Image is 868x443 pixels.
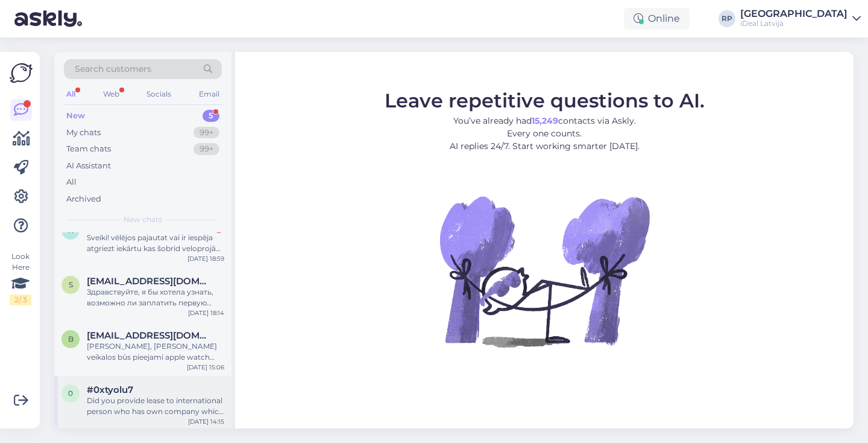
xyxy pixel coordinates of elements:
div: 99+ [193,127,219,139]
span: Search customers [75,63,151,75]
div: [GEOGRAPHIC_DATA] [740,9,848,19]
span: s [69,280,73,289]
div: All [64,86,78,102]
div: [DATE] 14:15 [188,417,224,426]
div: [PERSON_NAME], [PERSON_NAME] veikalos būs pieejami apple watch series 10 ar zelta aproci? [87,341,224,363]
div: Email [197,86,222,102]
p: You’ve already had contacts via Askly. Every one counts. AI replies 24/7. Start working smarter [... [385,115,705,153]
div: 5 [203,110,219,122]
div: Web [101,86,122,102]
img: No Chat active [436,162,653,380]
div: Online [624,8,690,30]
div: Sveiki! vēlējos pajautat vai ir iespēja atgriezt iekārtu kas šobrīd veloprojām ir nomaksa “ibank”... [87,232,224,254]
div: 2 / 3 [10,295,31,305]
div: iDeal Latvija [740,19,848,28]
div: My chats [66,127,101,139]
div: Did you provide lease to international person who has own company which is less than year [87,395,224,417]
div: RP [719,10,735,27]
div: Здравствуйте, я бы хотела узнать, возможно ли заплатить первую сумму за телефон, а потом выплачив... [87,287,224,308]
span: New chats [124,214,162,225]
div: Archived [66,193,101,205]
div: AI Assistant [66,160,111,172]
span: b [68,334,74,343]
b: 15,249 [532,115,558,126]
div: [DATE] 18:59 [187,254,224,263]
div: 99+ [193,143,219,155]
div: [DATE] 15:06 [187,363,224,372]
div: New [66,110,85,122]
div: [DATE] 18:14 [188,308,224,317]
a: [GEOGRAPHIC_DATA]iDeal Latvija [740,9,861,28]
div: Look Here [10,251,31,305]
div: Team chats [66,143,111,155]
div: All [66,176,77,188]
span: bukaestere@gmail.com [87,330,212,341]
span: starrylitb@gmail.com [87,276,212,287]
span: 0 [68,389,73,398]
span: #0xtyolu7 [87,384,133,395]
div: Socials [144,86,174,102]
img: Askly Logo [10,62,33,84]
span: Leave repetitive questions to AI. [385,89,705,112]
